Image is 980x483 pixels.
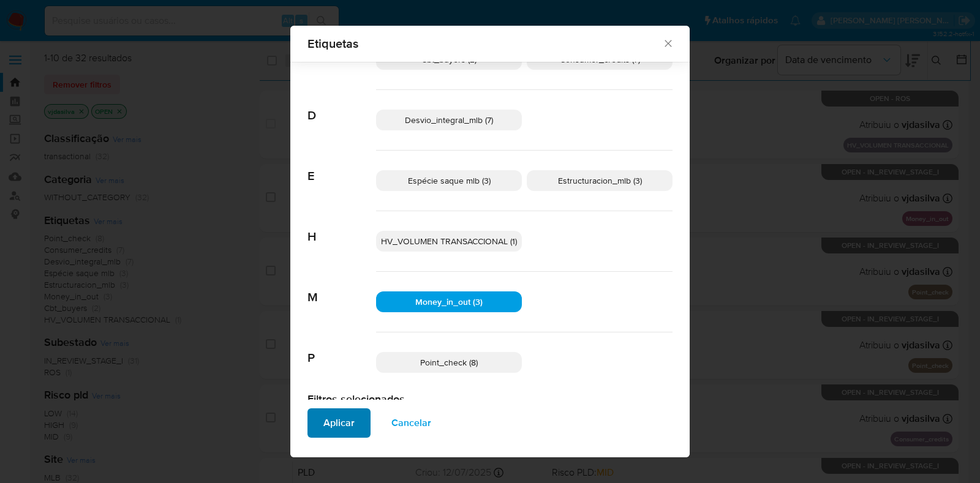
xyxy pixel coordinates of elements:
[307,272,376,305] span: M
[307,392,673,406] h2: Filtros selecionados
[405,114,493,126] span: Desvio_integral_mlb (7)
[662,37,673,48] button: Fechar
[307,332,376,365] span: P
[391,410,431,436] span: Cancelar
[376,231,522,252] div: HV_VOLUMEN TRANSACCIONAL (1)
[558,174,642,187] span: Estructuracion_mlb (3)
[376,291,522,312] div: Money_in_out (3)
[307,408,371,438] button: Aplicar
[307,37,662,50] span: Etiquetas
[307,151,376,184] span: E
[415,296,483,308] span: Money_in_out (3)
[381,235,517,247] span: HV_VOLUMEN TRANSACCIONAL (1)
[527,170,673,191] div: Estructuracion_mlb (3)
[408,174,491,187] span: Espécie saque mlb (3)
[376,110,522,130] div: Desvio_integral_mlb (7)
[376,352,522,373] div: Point_check (8)
[376,170,522,191] div: Espécie saque mlb (3)
[375,408,447,438] button: Cancelar
[307,90,376,123] span: D
[323,410,355,436] span: Aplicar
[307,211,376,244] span: H
[420,356,478,369] span: Point_check (8)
